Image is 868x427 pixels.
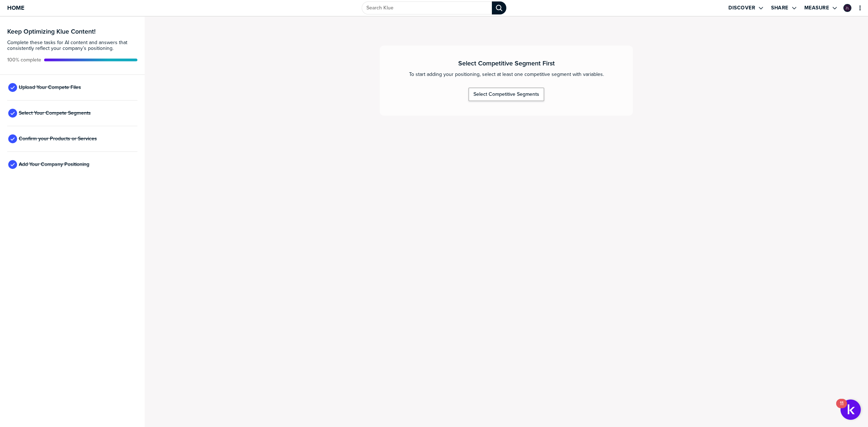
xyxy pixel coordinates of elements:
[771,5,788,11] label: Share
[468,87,544,101] button: Select Competitive Segments
[804,5,829,11] label: Measure
[843,3,852,13] a: Edit Profile
[458,60,555,67] h3: Select Competitive Segment First
[7,57,41,63] span: Active
[19,162,89,167] span: Add Your Company Positioning
[19,85,81,90] span: Upload Your Compete Files
[844,5,851,11] img: 612cbdb218b380018c57403f2421afc7-sml.png
[19,136,97,142] span: Confirm your Products or Services
[492,1,506,14] div: Search Klue
[7,28,137,35] h3: Keep Optimizing Klue Content!
[409,72,604,77] span: To start adding your positioning, select at least one competitive segment with variables.
[843,4,851,12] div: Zev Lewis
[19,110,91,116] span: Select Your Compete Segments
[362,1,492,14] input: Search Klue
[7,40,137,51] span: Complete these tasks for AI content and answers that consistently reflect your company’s position...
[7,5,24,11] span: Home
[473,91,539,98] div: Select Competitive Segments
[841,400,861,420] button: Open Resource Center, 11 new notifications
[728,5,755,11] label: Discover
[840,403,843,413] div: 11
